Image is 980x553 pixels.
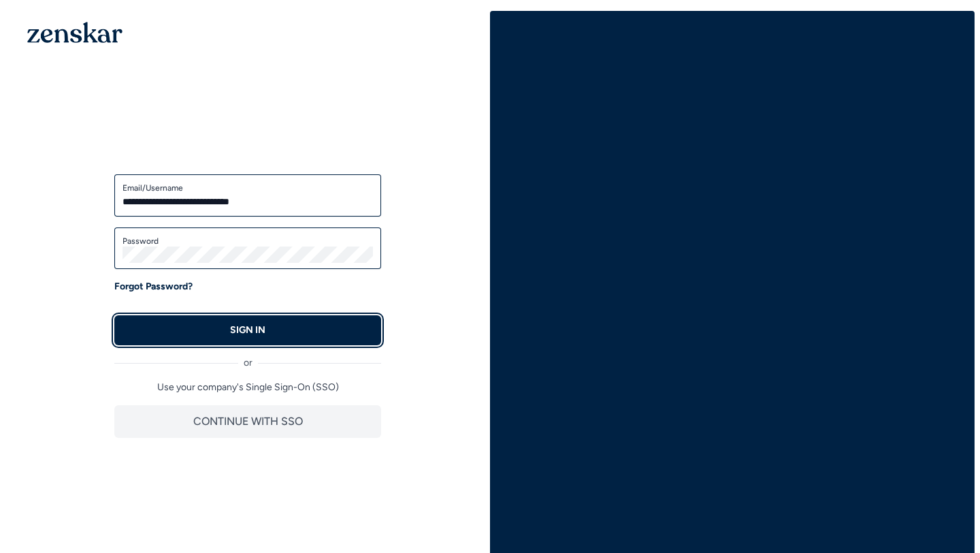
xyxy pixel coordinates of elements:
a: Forgot Password? [114,280,193,294]
label: Password [122,236,373,247]
p: SIGN IN [230,323,265,337]
p: Use your company's Single Sign-On (SSO) [114,381,381,394]
button: SIGN IN [114,315,381,345]
img: 1OGAJ2xQqyY4LXKgY66KYq0eOWRCkrZdAb3gUhuVAqdWPZE9SRJmCz+oDMSn4zDLXe31Ii730ItAGKgCKgCCgCikA4Av8PJUP... [27,22,122,43]
div: or [114,345,381,370]
label: Email/Username [122,183,373,193]
button: CONTINUE WITH SSO [114,405,381,438]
